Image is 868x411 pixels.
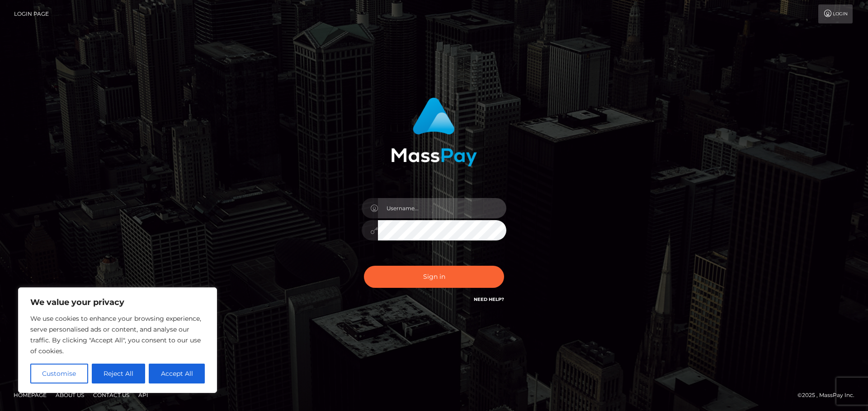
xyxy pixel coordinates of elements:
[30,297,205,308] p: We value your privacy
[92,364,146,383] button: Reject All
[391,97,477,166] img: MassPay Login
[30,364,88,383] button: Customise
[30,313,205,356] p: We use cookies to enhance your browsing experience, serve personalised ads or content, and analys...
[474,296,504,302] a: Need Help?
[378,198,506,218] input: Username...
[10,388,50,402] a: Homepage
[797,390,861,400] div: © 2025 , MassPay Inc.
[18,287,217,393] div: We value your privacy
[14,5,49,23] a: Login Page
[818,5,853,23] a: Login
[364,266,504,288] button: Sign in
[135,388,152,402] a: API
[52,388,88,402] a: About Us
[149,364,205,383] button: Accept All
[90,388,133,402] a: Contact Us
